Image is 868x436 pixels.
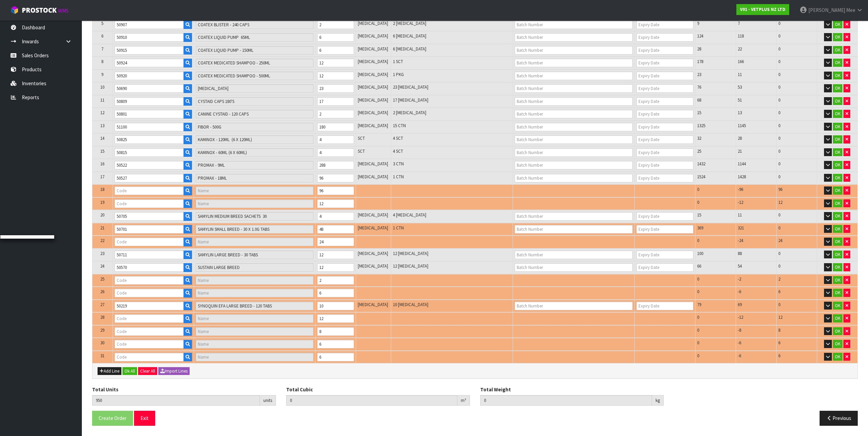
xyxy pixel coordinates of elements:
[833,353,842,361] button: OK
[317,161,354,169] input: Qty Ordered
[115,110,184,118] input: Code
[317,135,354,144] input: Qty Ordered
[778,238,782,243] span: 24
[317,72,354,80] input: Qty Ordered
[358,59,388,64] span: [MEDICAL_DATA]
[393,46,426,52] span: 6 [MEDICAL_DATA]
[778,289,780,295] span: 6
[778,340,780,346] span: 6
[317,97,354,106] input: Qty Ordered
[738,123,746,129] span: 1145
[100,327,104,333] span: 29
[738,314,743,320] span: -12
[738,46,742,52] span: 22
[122,367,137,375] button: Ok All
[196,33,314,42] input: Name
[636,72,693,80] input: Expiry Date
[317,314,354,323] input: Qty Ordered
[358,225,388,231] span: [MEDICAL_DATA]
[778,327,780,333] span: 8
[101,72,103,77] span: 9
[697,110,701,116] span: 15
[697,212,701,218] span: 15
[778,84,780,90] span: 0
[317,238,354,246] input: Qty Ordered
[134,411,155,425] button: Exit
[738,97,742,103] span: 51
[697,251,703,256] span: 100
[393,148,403,154] span: 4 SCT
[697,238,699,243] span: 0
[115,353,184,361] input: Code
[636,302,693,310] input: Expiry Date
[92,386,118,393] label: Total Units
[196,161,314,169] input: Name
[317,302,354,310] input: Qty Ordered
[778,174,780,180] span: 0
[738,59,744,64] span: 166
[100,263,104,269] span: 24
[317,46,354,55] input: Qty Ordered
[196,340,314,348] input: Name
[115,174,184,182] input: Code
[778,302,780,307] span: 0
[100,302,104,307] span: 27
[738,238,743,243] span: -24
[778,314,782,320] span: 12
[317,340,354,348] input: Qty Ordered
[833,59,842,67] button: OK
[636,110,693,118] input: Expiry Date
[480,386,511,393] label: Total Weight
[833,72,842,80] button: OK
[697,72,701,77] span: 23
[636,59,693,67] input: Expiry Date
[833,289,842,297] button: OK
[636,33,693,42] input: Expiry Date
[317,327,354,336] input: Qty Ordered
[317,33,354,42] input: Qty Ordered
[697,225,703,231] span: 369
[833,263,842,271] button: OK
[100,174,104,180] span: 17
[317,123,354,131] input: Qty Ordered
[115,20,184,29] input: Code
[101,33,103,39] span: 6
[115,212,184,221] input: Code
[100,84,104,90] span: 10
[317,263,354,272] input: Qty Ordered
[778,72,780,77] span: 0
[778,225,780,231] span: 0
[101,20,103,26] span: 5
[778,135,780,141] span: 0
[196,263,314,272] input: Name
[358,123,388,129] span: [MEDICAL_DATA]
[636,123,693,131] input: Expiry Date
[101,46,103,52] span: 7
[778,20,780,26] span: 0
[393,251,428,256] span: 12 [MEDICAL_DATA]
[636,84,693,93] input: Expiry Date
[115,148,184,157] input: Code
[100,135,104,141] span: 14
[317,212,354,221] input: Qty Ordered
[358,302,388,307] span: [MEDICAL_DATA]
[833,327,842,335] button: OK
[393,72,404,77] span: 1 PKG
[22,6,57,15] span: ProStock
[358,110,388,116] span: [MEDICAL_DATA]
[317,186,354,195] input: Qty Ordered
[115,225,184,234] input: Code
[393,97,428,103] span: 17 [MEDICAL_DATA]
[697,174,705,180] span: 1524
[738,33,744,39] span: 118
[100,212,104,218] span: 20
[697,340,699,346] span: 0
[100,161,104,167] span: 16
[515,161,633,169] input: Batch Number
[515,97,633,106] input: Batch Number
[196,225,314,234] input: Name
[115,123,184,131] input: Code
[636,148,693,157] input: Expiry Date
[833,340,842,348] button: OK
[515,174,633,182] input: Batch Number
